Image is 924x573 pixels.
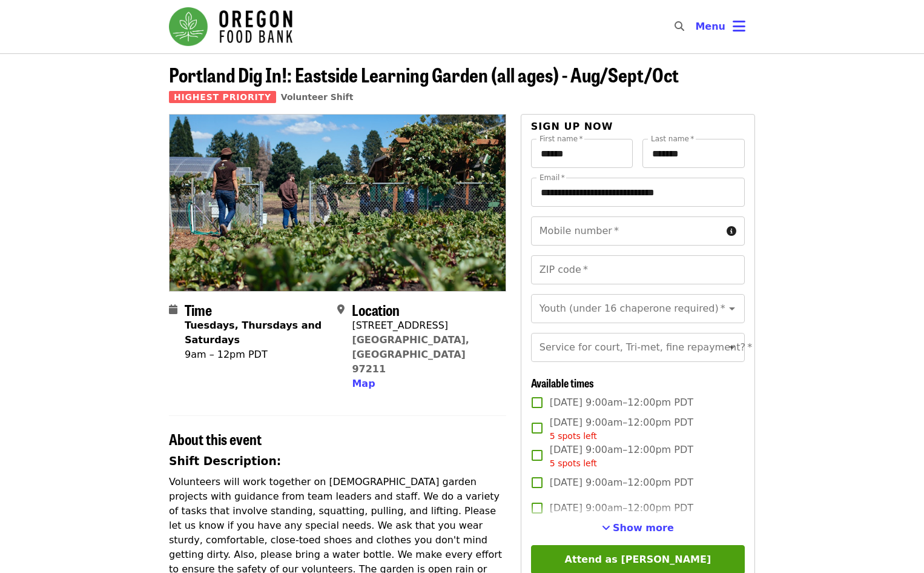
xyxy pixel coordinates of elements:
img: Oregon Food Bank - Home [169,7,292,46]
input: First name [531,139,633,168]
div: 9am – 12pm PDT [185,347,328,362]
span: Show more [613,522,674,534]
span: Sign up now [531,121,613,132]
span: [DATE] 9:00am–12:00pm PDT [550,443,693,470]
span: Available times [531,375,594,390]
i: bars icon [733,18,745,35]
i: circle-info icon [727,226,736,237]
a: Volunteer Shift [281,92,354,102]
span: [DATE] 9:00am–12:00pm PDT [550,475,693,490]
button: Open [724,300,741,317]
input: Mobile number [531,216,722,246]
label: First name [540,135,583,142]
input: Search [691,12,701,41]
span: [DATE] 9:00am–12:00pm PDT [550,395,693,410]
i: map-marker-alt icon [337,304,345,315]
label: Last name [651,135,694,142]
strong: Tuesdays, Thursdays and Saturdays [185,320,322,346]
input: ZIP code [531,255,745,284]
input: Email [531,178,745,207]
button: Open [724,339,741,356]
span: About this event [169,428,262,449]
span: 5 spots left [550,431,597,441]
i: calendar icon [169,304,177,315]
span: Map [352,378,375,389]
img: Portland Dig In!: Eastside Learning Garden (all ages) - Aug/Sept/Oct organized by Oregon Food Bank [170,115,506,290]
div: [STREET_ADDRESS] [352,318,496,333]
span: Location [352,299,400,320]
label: Email [540,174,565,181]
span: 5 spots left [550,458,597,468]
a: [GEOGRAPHIC_DATA], [GEOGRAPHIC_DATA] 97211 [352,334,469,375]
span: [DATE] 9:00am–12:00pm PDT [550,501,693,515]
strong: Shift Description: [169,455,281,467]
span: Highest Priority [169,91,276,103]
input: Last name [642,139,745,168]
button: See more timeslots [602,521,674,535]
button: Toggle account menu [685,12,755,41]
i: search icon [675,21,684,32]
button: Map [352,377,375,391]
span: [DATE] 9:00am–12:00pm PDT [550,415,693,443]
span: Portland Dig In!: Eastside Learning Garden (all ages) - Aug/Sept/Oct [169,60,679,89]
span: Time [185,299,212,320]
span: Menu [695,21,725,32]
